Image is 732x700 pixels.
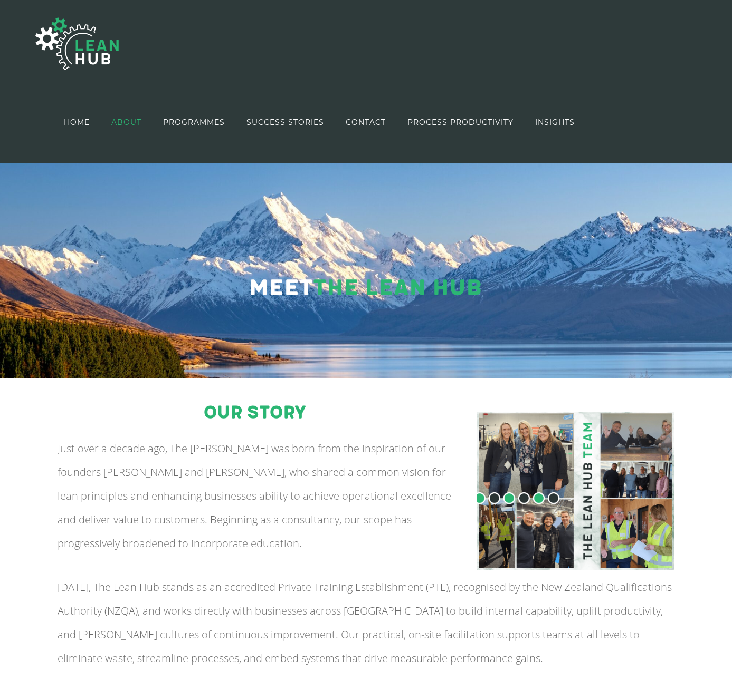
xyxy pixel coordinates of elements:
span: CONTACT [346,119,386,126]
a: INSIGHTS [535,92,575,152]
a: PROCESS PRODUCTIVITY [407,92,514,152]
img: The Lean Hub | Optimising productivity with Lean Logo [24,6,130,81]
a: ABOUT [111,92,141,152]
span: The Lean Hub [313,275,481,302]
img: The Lean Hub Team vs 2 [477,412,674,569]
span: Just over a decade ago, The [PERSON_NAME] was born from the inspiration of our founders [PERSON_N... [58,441,451,550]
span: [DATE], The Lean Hub stands as an accredited Private Training Establishment (PTE), recognised by ... [58,580,672,665]
a: SUCCESS STORIES [246,92,324,152]
span: Meet [249,275,313,302]
a: PROGRAMMES [163,92,225,152]
span: HOME [64,119,90,126]
span: PROCESS PRODUCTIVITY [407,119,514,126]
span: PROGRAMMES [163,119,225,126]
span: INSIGHTS [535,119,575,126]
span: SUCCESS STORIES [246,119,324,126]
a: HOME [64,92,90,152]
nav: Main Menu [64,92,575,152]
a: CONTACT [346,92,386,152]
span: ABOUT [111,119,141,126]
span: our story [204,402,306,423]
